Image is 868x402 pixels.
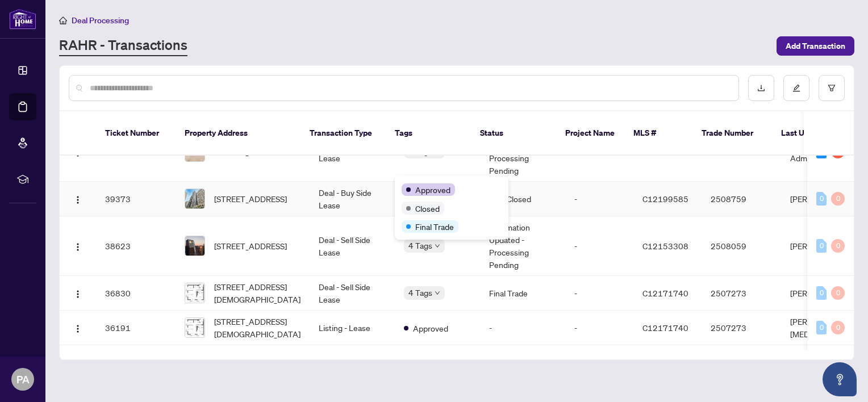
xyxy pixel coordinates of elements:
div: 0 [816,192,827,206]
th: MLS # [624,111,692,156]
td: 36830 [96,276,176,311]
div: 0 [831,286,845,300]
img: Logo [73,195,82,204]
th: Transaction Type [301,111,386,156]
button: Logo [69,190,87,208]
td: [PERSON_NAME] [781,276,866,311]
span: PA [16,371,30,387]
span: 4 Tags [408,286,432,299]
span: 4 Tags [408,239,432,252]
td: 2507273 [702,276,781,311]
th: Property Address [176,111,301,156]
span: download [757,84,765,92]
td: Deal - Buy Side Lease [310,182,395,216]
span: Deal Processing [72,15,129,26]
div: 0 [831,192,845,206]
span: home [59,16,67,24]
td: 39373 [96,182,176,216]
span: edit [792,84,800,92]
span: Approved [413,322,448,334]
button: filter [819,75,845,101]
td: - [565,311,633,345]
a: RAHR - Transactions [59,36,187,56]
span: C12171740 [642,288,688,298]
button: Logo [69,237,87,255]
span: Closed [415,202,440,215]
button: edit [783,75,809,101]
td: 2508759 [702,182,781,216]
td: Information Updated - Processing Pending [480,216,565,276]
img: thumbnail-img [185,283,205,303]
th: Ticket Number [96,111,176,156]
td: - [565,182,633,216]
td: - [565,276,633,311]
th: Last Updated By [772,111,857,156]
th: Project Name [556,111,624,156]
span: [STREET_ADDRESS][DEMOGRAPHIC_DATA] [214,315,301,340]
span: Approved [415,183,450,196]
div: 0 [816,321,827,334]
td: [PERSON_NAME] [781,216,866,276]
span: [STREET_ADDRESS] [214,240,287,252]
img: thumbnail-img [185,318,205,337]
img: Logo [73,242,82,252]
span: filter [828,84,836,92]
td: Listing - Lease [310,311,395,345]
button: Logo [69,319,87,337]
td: Deal - Sell Side Lease [310,276,395,311]
td: Deal Closed [480,182,565,216]
td: Final Trade [480,276,565,311]
th: Trade Number [692,111,772,156]
div: 0 [831,321,845,334]
span: Final Trade [415,220,454,233]
button: download [748,75,774,101]
td: 2507273 [702,311,781,345]
span: C12171740 [642,323,688,333]
button: Open asap [823,362,857,396]
th: Status [471,111,556,156]
span: down [435,290,440,296]
th: Tags [386,111,471,156]
span: C12199585 [642,194,688,204]
span: Add Transaction [786,37,845,55]
td: - [480,311,565,345]
td: 36191 [96,311,176,345]
td: - [565,216,633,276]
button: Logo [69,284,87,302]
span: C12153308 [642,241,688,251]
div: 0 [816,286,827,300]
div: 0 [816,239,827,253]
img: thumbnail-img [185,189,205,208]
span: down [435,243,440,249]
span: [STREET_ADDRESS][DEMOGRAPHIC_DATA] [214,280,301,305]
td: 2508059 [702,216,781,276]
img: Logo [73,290,82,299]
td: Deal - Sell Side Lease [310,216,395,276]
div: 0 [831,239,845,253]
td: 38623 [96,216,176,276]
td: [PERSON_NAME][MEDICAL_DATA] [781,311,866,345]
img: Logo [73,324,82,333]
span: [STREET_ADDRESS] [214,192,287,205]
img: logo [9,9,36,30]
img: thumbnail-img [185,236,205,256]
button: Add Transaction [777,36,854,56]
td: [PERSON_NAME] [781,182,866,216]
